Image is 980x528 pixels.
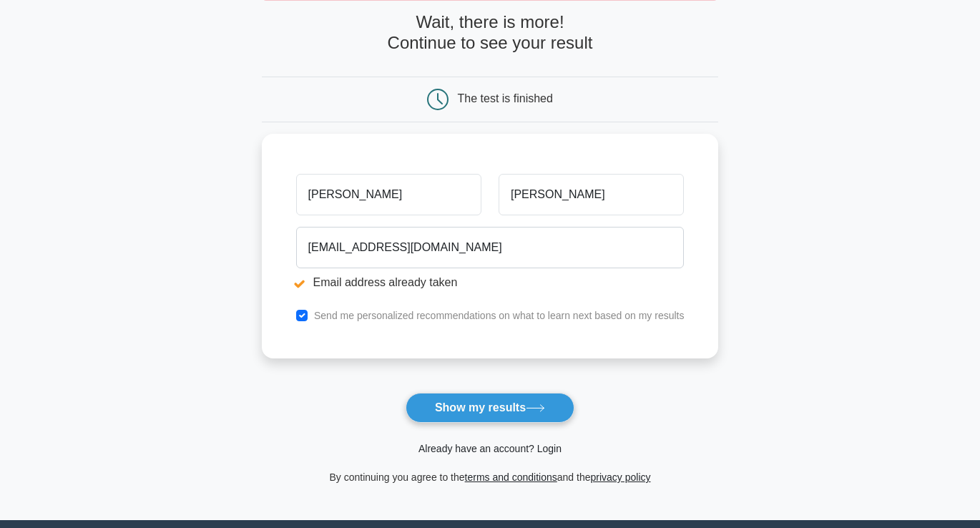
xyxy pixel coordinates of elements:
[418,443,562,454] a: Already have an account? Login
[296,174,481,215] input: First name
[406,393,574,423] button: Show my results
[262,12,719,54] h4: Wait, there is more! Continue to see your result
[253,469,727,486] div: By continuing you agree to the and the
[296,274,685,291] li: Email address already taken
[296,227,685,268] input: Email
[458,92,553,104] div: The test is finished
[465,471,557,483] a: terms and conditions
[314,310,685,321] label: Send me personalized recommendations on what to learn next based on my results
[591,471,651,483] a: privacy policy
[499,174,684,215] input: Last name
